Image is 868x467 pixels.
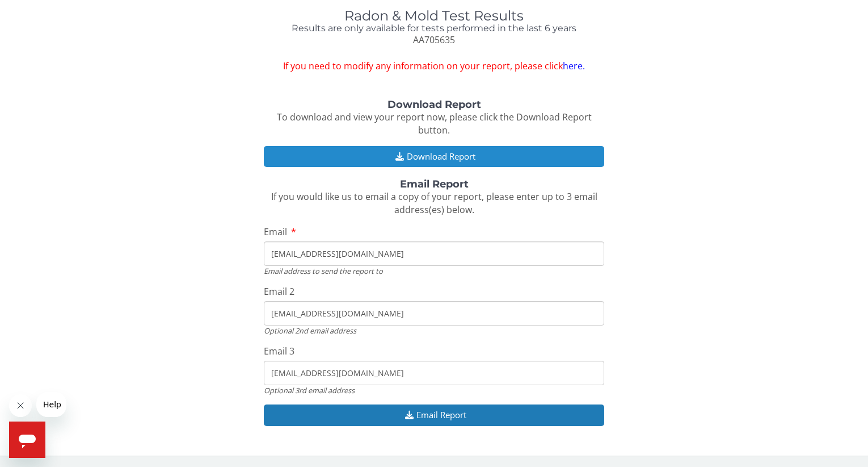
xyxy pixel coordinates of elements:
button: Download Report [264,146,604,167]
strong: Download Report [387,98,481,111]
div: Optional 2nd email address [264,326,604,336]
span: Email 3 [264,345,294,357]
div: Email address to send the report to [264,266,604,276]
span: Email 2 [264,285,294,298]
span: Email [264,226,287,238]
span: If you would like us to email a copy of your report, please enter up to 3 email address(es) below. [271,190,597,216]
iframe: Message from company [36,392,66,417]
h1: Radon & Mold Test Results [264,9,604,23]
span: AA705635 [413,34,455,46]
div: Optional 3rd email address [264,385,604,395]
h4: Results are only available for tests performed in the last 6 years [264,23,604,34]
a: here. [563,60,585,72]
iframe: Button to launch messaging window [9,422,45,458]
strong: Email Report [400,178,469,190]
iframe: Close message [9,394,32,417]
span: To download and view your report now, please click the Download Report button. [277,111,592,136]
button: Email Report [264,405,604,426]
span: If you need to modify any information on your report, please click [264,60,604,73]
